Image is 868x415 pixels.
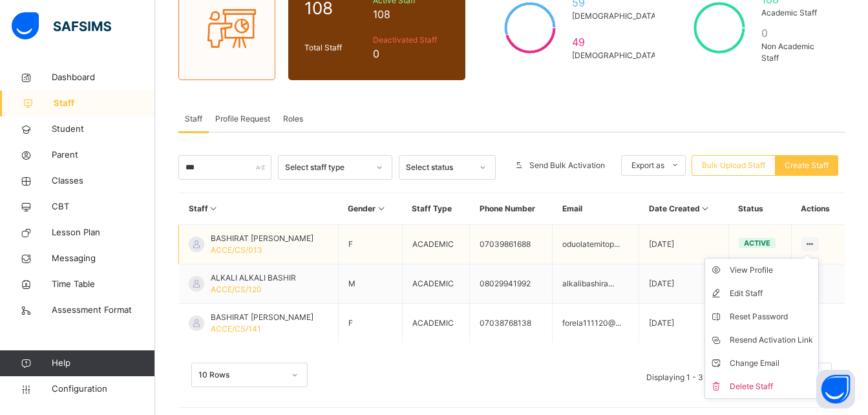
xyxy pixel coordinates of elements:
div: View Profile [730,264,813,277]
button: Open asap [816,370,855,409]
span: Staff [185,113,202,125]
span: Academic Staff [761,7,829,19]
span: 49 [572,34,659,50]
span: Create Staff [785,160,829,171]
td: ACADEMIC [402,264,470,304]
span: Profile Request [215,113,270,125]
td: alkalibashira... [553,264,639,304]
div: Change Email [730,357,813,370]
td: 08029941992 [470,264,553,304]
span: Assessment Format [52,304,155,317]
li: 下一页 [806,363,832,388]
td: [DATE] [639,264,729,304]
td: 07038768138 [470,304,553,343]
span: Send Bulk Activation [529,160,605,171]
div: 10 Rows [198,369,284,381]
div: Edit Staff [730,287,813,300]
div: Reset Password [730,310,813,323]
td: ACADEMIC [402,225,470,264]
td: forela111120@... [553,304,639,343]
span: Lesson Plan [52,226,155,239]
span: Parent [52,149,155,162]
td: [DATE] [639,225,729,264]
th: Staff [179,193,339,225]
span: Configuration [52,383,154,396]
th: Email [553,193,639,225]
i: Sort in Ascending Order [700,204,711,213]
td: 07039861688 [470,225,553,264]
button: next page [806,363,832,388]
div: Delete Staff [730,380,813,393]
li: Displaying 1 - 3 out of 3 [637,363,743,388]
span: CBT [52,200,155,213]
span: 0 [373,46,449,61]
span: ACCE/CS/141 [211,324,261,334]
div: Resend Activation Link [730,334,813,346]
div: Select staff type [285,162,369,173]
th: Staff Type [402,193,470,225]
span: Bulk Upload Staff [702,160,765,171]
span: ACCE/CS/013 [211,245,262,255]
span: [DEMOGRAPHIC_DATA] [572,50,659,61]
span: Student [52,123,155,136]
span: Classes [52,175,155,187]
th: Actions [791,193,845,225]
span: Help [52,357,154,370]
th: Date Created [639,193,729,225]
span: Time Table [52,278,155,291]
td: [DATE] [639,304,729,343]
td: F [338,304,402,343]
span: 0 [761,25,829,41]
span: Non Academic Staff [761,41,829,64]
td: oduolatemitop... [553,225,639,264]
td: F [338,225,402,264]
span: active [744,239,770,248]
span: 108 [373,6,449,22]
span: Export as [631,160,664,171]
span: ALKALI ALKALI BASHIR [211,272,296,284]
th: Gender [338,193,402,225]
img: safsims [12,12,111,39]
th: Phone Number [470,193,553,225]
span: Deactivated Staff [373,34,449,46]
span: Roles [283,113,303,125]
div: Select status [406,162,472,173]
th: Status [728,193,791,225]
span: Dashboard [52,71,155,84]
span: BASHIRAT [PERSON_NAME] [211,312,313,323]
span: ACCE/CS/120 [211,284,262,294]
span: Staff [54,97,155,110]
span: Messaging [52,252,155,265]
span: BASHIRAT [PERSON_NAME] [211,233,313,244]
td: ACADEMIC [402,304,470,343]
div: Total Staff [301,39,370,57]
td: M [338,264,402,304]
span: [DEMOGRAPHIC_DATA] [572,10,659,22]
i: Sort in Ascending Order [376,204,386,213]
i: Sort in Ascending Order [208,204,219,213]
